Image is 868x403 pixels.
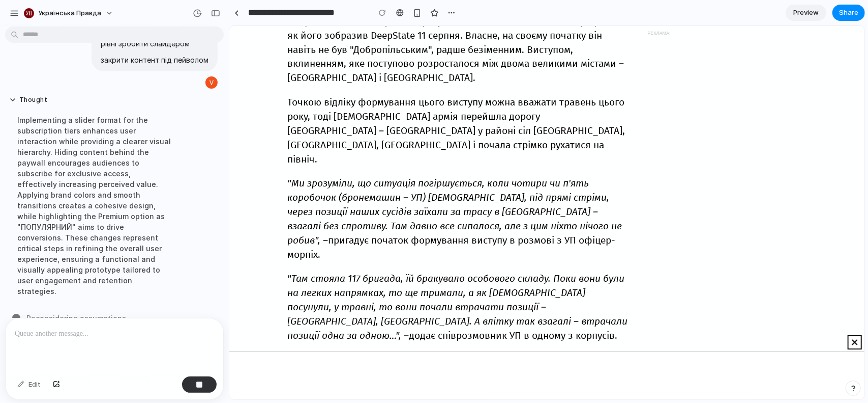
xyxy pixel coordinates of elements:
[38,8,103,18] span: Українська правда ️
[839,8,858,18] span: Share
[133,327,503,372] iframe: 3rd party ad content
[786,5,826,21] a: Preview
[58,153,393,219] em: "Ми зрозуміли, що ситуація погіршується, коли чотири чи п'ять коробочок (бронемашин – УП) [DEMOGR...
[418,5,571,10] div: Реклама:
[58,65,400,146] p: Точкою відліку формування цього виступу можна вважати травень цього року, тоді [DEMOGRAPHIC_DATA]...
[58,146,400,241] p: пригадує початок формування виступу в розмові з УП офіцер-морпіх.
[832,5,865,21] button: Share
[58,241,400,322] p: додає співрозмовник УП в одному з корпусів.
[9,109,179,303] div: Implementing a slider format for the subscription tiers enhances user interaction while providing...
[101,55,208,65] p: закрити контент під пейволом
[101,38,208,49] p: рівні зробити слайдером
[26,313,128,324] span: Reconsidering assumptions .
[418,16,571,322] iframe: 3rd party ad content
[58,248,399,314] em: "Там стояла 117 бригада, їй бракувало особового складу. Поки вони були на легких напрямках, то ще...
[793,8,819,18] span: Preview
[20,5,118,21] button: Українська правда ️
